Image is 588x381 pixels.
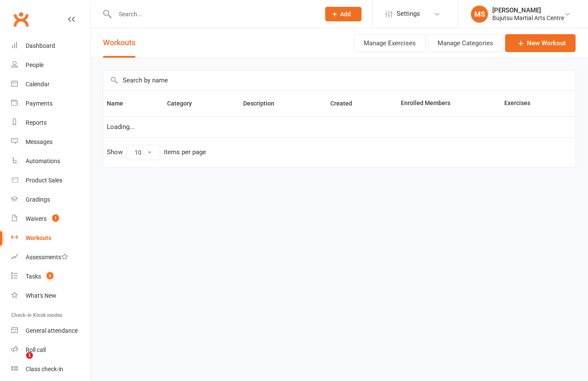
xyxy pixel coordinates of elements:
[26,62,44,68] div: People
[26,42,55,49] div: Dashboard
[243,98,284,108] button: Description
[11,190,90,209] a: Gradings
[26,158,60,164] div: Automations
[103,70,576,90] input: Search by name
[397,91,501,116] th: Enrolled Members
[107,100,132,107] span: Name
[428,34,503,52] button: Manage Categories
[52,214,59,222] span: 1
[103,116,576,138] td: Loading...
[26,327,78,334] div: General attendance
[164,149,206,156] div: items per page
[26,119,47,126] div: Reports
[103,28,135,58] button: Workouts
[11,132,90,152] a: Messages
[9,352,29,372] iframe: Intercom live chat
[11,171,90,190] a: Product Sales
[26,234,51,241] div: Workouts
[11,152,90,171] a: Automations
[11,267,90,286] a: Tasks 3
[340,11,351,18] span: Add
[11,56,90,75] a: People
[26,273,41,280] div: Tasks
[26,196,50,203] div: Gradings
[500,91,562,116] th: Exercises
[11,360,90,379] a: Class kiosk mode
[167,100,201,107] span: Category
[26,292,56,299] div: What's New
[107,98,132,108] button: Name
[26,366,63,372] div: Class check-in
[11,321,90,340] a: General attendance kiosk mode
[26,352,33,359] span: 1
[11,229,90,248] a: Workouts
[11,209,90,229] a: Waivers 1
[11,36,90,56] a: Dashboard
[492,6,564,14] div: [PERSON_NAME]
[354,34,426,52] button: Manage Exercises
[167,98,201,108] button: Category
[505,34,576,52] a: New Workout
[11,113,90,132] a: Reports
[330,98,362,108] button: Created
[11,286,90,305] a: What's New
[26,81,50,88] div: Calendar
[47,272,53,279] span: 3
[26,254,68,261] div: Assessments
[11,248,90,267] a: Assessments
[26,177,62,184] div: Product Sales
[11,75,90,94] a: Calendar
[107,145,206,160] div: Show
[112,8,314,20] input: Search...
[26,215,47,222] div: Waivers
[11,340,90,360] a: Roll call
[397,4,420,23] span: Settings
[26,346,46,353] div: Roll call
[10,9,32,30] a: Clubworx
[492,14,564,22] div: Bujutsu Martial Arts Centre
[243,100,284,107] span: Description
[325,7,362,21] button: Add
[26,138,53,145] div: Messages
[471,6,488,23] div: MS
[330,100,362,107] span: Created
[26,100,53,107] div: Payments
[11,94,90,113] a: Payments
